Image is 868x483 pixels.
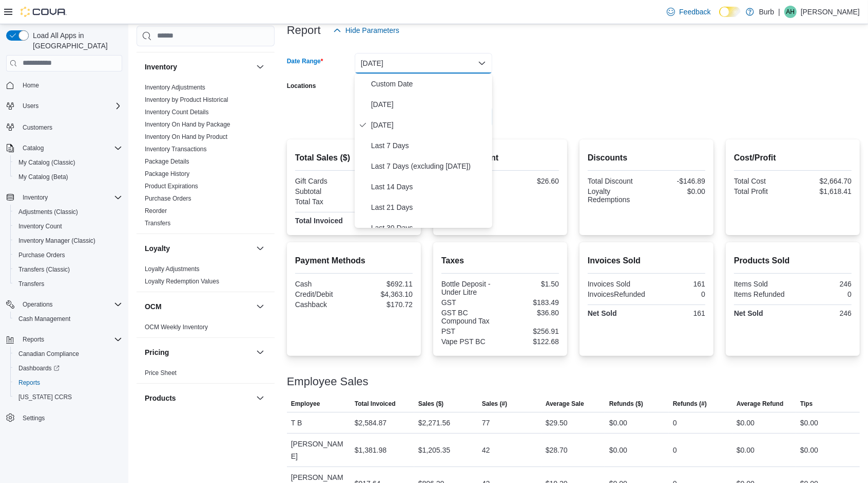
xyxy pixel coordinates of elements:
div: GST BC Compound Tax [441,309,498,325]
span: Reports [23,335,44,344]
span: Sales (#) [482,400,507,408]
span: Customers [18,120,122,133]
p: [PERSON_NAME] [801,6,860,18]
div: $29.50 [546,417,568,429]
a: Loyalty Redemption Values [145,278,219,285]
div: 0 [673,444,677,456]
button: Inventory [145,62,252,72]
h2: Payment Methods [295,255,413,267]
a: [US_STATE] CCRS [14,391,76,403]
span: Last 7 Days [371,139,488,152]
button: Products [254,392,266,404]
strong: Net Sold [588,309,617,317]
div: Total Tax [295,198,352,206]
div: Subtotal [295,187,352,195]
span: Inventory [18,191,122,204]
button: Customers [2,119,126,134]
img: Cova [21,7,67,17]
button: Inventory [2,190,126,205]
button: Canadian Compliance [10,347,126,361]
button: Loyalty [254,242,266,255]
strong: Net Sold [734,309,763,317]
span: Reports [18,333,122,346]
div: $692.11 [356,280,413,288]
div: Items Refunded [734,290,791,298]
div: $0.00 [737,444,755,456]
div: T B [287,413,351,433]
span: Catalog [23,144,44,152]
div: Inventory [137,81,275,234]
span: Purchase Orders [14,249,122,261]
a: Loyalty Adjustments [145,265,200,273]
a: Purchase Orders [14,249,69,261]
div: Total Discount [588,177,645,185]
a: OCM Weekly Inventory [145,324,208,331]
span: Feedback [679,7,710,17]
div: -$146.89 [648,177,705,185]
div: $183.49 [502,298,559,307]
span: [DATE] [371,119,488,131]
div: 161 [648,309,705,317]
button: Inventory Manager (Classic) [10,234,126,248]
span: Refunds ($) [609,400,643,408]
span: Sales ($) [418,400,443,408]
a: Canadian Compliance [14,348,83,360]
div: $1,381.98 [355,444,387,456]
div: $256.91 [502,327,559,335]
a: Product Expirations [145,183,198,190]
button: Reports [18,333,48,346]
span: Purchase Orders [18,251,65,259]
button: Inventory [254,61,266,73]
button: Hide Parameters [329,20,403,41]
a: Inventory Count Details [145,109,209,116]
button: Home [2,78,126,93]
div: $1.50 [502,280,559,288]
button: Transfers (Classic) [10,262,126,277]
a: Cash Management [14,313,74,325]
div: Loyalty Redemptions [588,187,645,204]
span: Washington CCRS [14,391,122,403]
a: Package Details [145,158,189,165]
button: Purchase Orders [10,248,126,262]
div: Cashback [295,300,352,309]
div: $0.00 [800,444,818,456]
button: My Catalog (Classic) [10,155,126,170]
h3: Pricing [145,347,169,357]
div: 77 [482,417,490,429]
div: $0.00 [648,187,705,195]
div: Cash [295,280,352,288]
h2: Discounts [588,152,705,164]
span: Adjustments (Classic) [14,206,122,218]
div: [PERSON_NAME] [287,434,351,467]
span: Refunds (#) [673,400,707,408]
a: Transfers (Classic) [14,263,74,276]
div: 246 [795,280,852,288]
div: $2,271.56 [418,417,450,429]
div: 0 [649,290,705,298]
span: Transfers [18,280,44,288]
span: Price Sheet [145,369,177,377]
span: Canadian Compliance [14,348,122,360]
span: Product Expirations [145,182,198,190]
span: OCM Weekly Inventory [145,323,208,331]
span: Dashboards [18,364,60,372]
span: Transfers (Classic) [14,263,122,276]
span: Cash Management [14,313,122,325]
span: Canadian Compliance [18,350,79,358]
div: $36.80 [502,309,559,317]
a: Transfers [145,220,170,227]
a: Dashboards [14,362,64,374]
span: Settings [18,412,122,424]
div: 0 [795,290,852,298]
span: [US_STATE] CCRS [18,393,72,401]
h2: Cost/Profit [734,152,852,164]
span: My Catalog (Classic) [14,156,122,169]
button: Cash Management [10,312,126,326]
span: Inventory Adjustments [145,83,205,92]
button: OCM [254,300,266,313]
span: Last 21 Days [371,201,488,213]
h3: Employee Sales [287,375,369,388]
a: Inventory Manager (Classic) [14,235,100,247]
span: Operations [23,300,53,309]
